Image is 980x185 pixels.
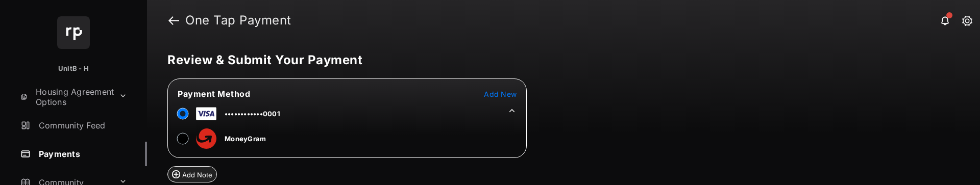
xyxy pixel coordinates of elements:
[57,16,90,49] img: svg+xml;base64,PHN2ZyB4bWxucz0iaHR0cDovL3d3dy53My5vcmcvMjAwMC9zdmciIHdpZHRoPSI2NCIgaGVpZ2h0PSI2NC...
[484,89,517,99] button: Add New
[16,113,147,138] a: Community Feed
[225,110,280,118] span: ••••••••••••0001
[16,85,115,109] a: Housing Agreement Options
[167,54,951,66] h5: Review & Submit Your Payment
[167,166,217,182] button: Add Note
[58,64,89,74] p: UnitB - H
[178,89,250,99] span: Payment Method
[484,90,517,98] span: Add New
[225,135,266,143] span: MoneyGram
[16,142,147,166] a: Payments
[185,14,291,27] strong: One Tap Payment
